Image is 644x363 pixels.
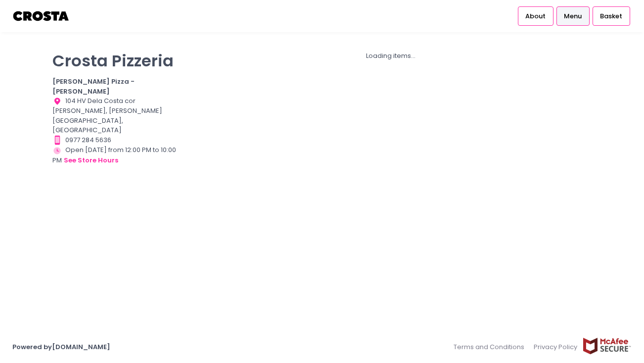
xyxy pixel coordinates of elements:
b: [PERSON_NAME] Pizza - [PERSON_NAME] [52,77,135,96]
a: Terms and Conditions [454,337,529,357]
button: see store hours [63,155,119,166]
div: 0977 284 5636 [52,135,178,145]
span: Menu [564,11,582,21]
div: Loading items... [190,51,592,61]
a: Powered by[DOMAIN_NAME] [12,342,110,352]
div: 104 HV Dela Costa cor [PERSON_NAME], [PERSON_NAME][GEOGRAPHIC_DATA], [GEOGRAPHIC_DATA] [52,96,178,135]
span: Basket [600,11,622,21]
div: Open [DATE] from 12:00 PM to 10:00 PM [52,145,178,166]
img: logo [12,7,70,25]
img: mcafee-secure [582,337,632,355]
span: About [525,11,546,21]
a: About [518,6,553,25]
a: Menu [556,6,590,25]
a: Privacy Policy [529,337,583,357]
p: Crosta Pizzeria [52,51,178,70]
